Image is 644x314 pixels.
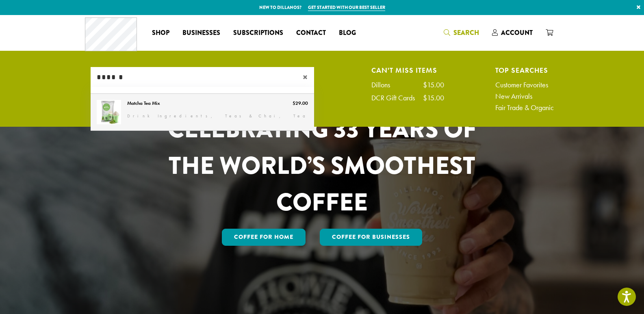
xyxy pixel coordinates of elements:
a: Shop [145,26,176,39]
a: Customer Favorites [495,81,554,89]
div: Dillons [371,81,398,89]
div: $15.00 [423,81,444,89]
span: Businesses [182,28,220,38]
span: Search [453,28,479,37]
div: $15.00 [423,94,444,102]
h4: Can't Miss Items [371,67,444,73]
h4: Top Searches [495,67,554,73]
span: Account [501,28,533,37]
span: Contact [296,28,326,38]
h1: CELEBRATING 33 YEARS OF THE WORLD’S SMOOTHEST COFFEE [144,111,501,221]
a: Coffee For Businesses [320,229,422,246]
span: Shop [152,28,169,38]
div: DCR Gift Cards [371,94,423,102]
a: Coffee for Home [222,229,306,246]
span: × [303,72,314,82]
a: Get started with our best seller [308,4,385,11]
a: Fair Trade & Organic [495,104,554,111]
span: Blog [339,28,356,38]
a: Search [437,26,486,39]
a: New Arrivals [495,93,554,100]
span: Subscriptions [233,28,283,38]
